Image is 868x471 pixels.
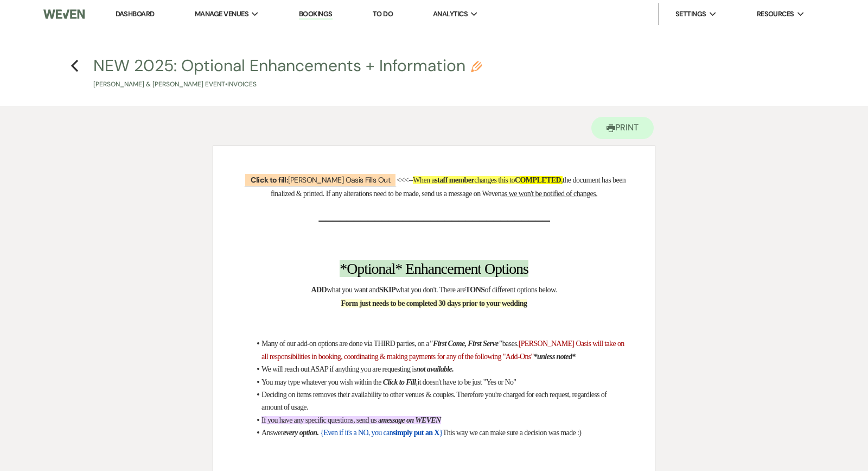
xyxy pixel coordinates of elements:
[429,340,502,348] em: "First Come, First Serve"
[757,9,794,20] span: Resources
[433,9,468,20] span: Analytics
[261,429,283,437] span: Answer
[435,176,474,184] strong: staff member
[502,340,519,348] span: bases.
[379,286,395,294] strong: SKIP
[320,429,393,437] span: {Even if it's a NO, you can
[675,9,706,20] span: Settings
[311,286,327,294] strong: ADD
[261,391,608,411] span: Deciding on items removes their availability to other venues & couples. Therefore you're charged ...
[520,176,561,184] strong: OMPLETED
[591,117,654,139] button: Print
[474,176,515,184] span: changes this to
[244,173,397,186] span: [PERSON_NAME] Oasis Fills Out
[515,176,520,184] strong: C
[340,260,481,277] span: *Optional* Enhancement
[261,340,429,348] span: Many of our add-on options are done via THIRD parties, on a
[283,429,319,437] em: every option.
[501,190,597,198] u: as we won't be notified of changes.
[116,9,155,18] a: Dashboard
[465,286,485,294] strong: TONS
[443,429,581,437] span: This way we can make sure a decision was made :)
[93,79,482,90] p: [PERSON_NAME] & [PERSON_NAME] Event • Invoices
[299,9,333,20] a: Bookings
[484,286,557,294] span: of different options below.
[195,9,248,20] span: Manage Venues
[341,299,527,307] strong: Form just needs to be completed 30 days prior to your wedding
[395,286,465,294] span: what you don't. There are
[261,416,381,424] span: If you have any specific questions, send us a
[561,176,563,184] span: ,
[383,378,416,386] em: Click to Fill
[318,206,549,223] strong: _________________________________
[251,175,288,185] b: Click to fill:
[43,3,85,26] img: Weven Logo
[397,176,413,184] span: <<<--
[439,429,443,437] span: }
[484,260,528,277] span: Options
[416,378,418,386] em: ,
[534,353,576,361] em: *unless noted*
[261,365,416,373] span: We will reach out ASAP if anything you are requesting is
[393,429,439,437] strong: simply put an X
[261,378,381,386] span: You may type whatever you wish within the
[413,176,435,184] span: When a
[93,58,482,90] button: NEW 2025: Optional Enhancements + Information[PERSON_NAME] & [PERSON_NAME] Event•Invoices
[373,9,393,18] a: To Do
[417,378,516,386] span: it doesn't have to be just "Yes or No"
[327,286,379,294] span: what you want and
[416,365,454,373] em: not available.
[261,340,626,360] span: [PERSON_NAME] Oasis will take on all responsibilities in booking, coordinating & making payments ...
[381,416,441,424] em: message on WEVEN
